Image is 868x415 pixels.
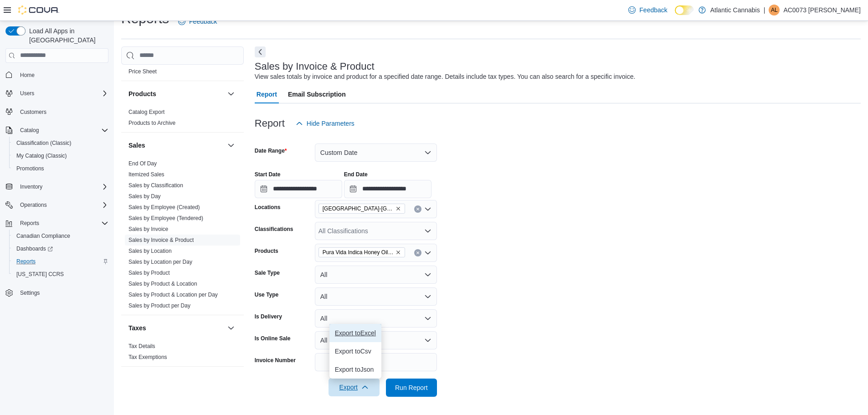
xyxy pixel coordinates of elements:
button: All [315,266,437,284]
span: Grand Falls-Windsor [318,204,405,214]
span: Export [334,378,374,396]
span: Settings [20,289,40,297]
span: Promotions [16,165,44,172]
label: Use Type [255,291,278,298]
a: Price Sheet [128,68,157,75]
button: Canadian Compliance [9,230,112,242]
button: Open list of options [424,249,431,256]
span: Pura Vida Indica Honey Oil Dispenser - 1g [318,247,405,257]
span: Promotions [13,163,108,174]
span: My Catalog (Classic) [13,150,108,161]
span: Sales by Day [128,193,161,200]
button: Settings [2,286,112,299]
a: Customers [16,107,50,118]
button: Classification (Classic) [9,137,112,149]
button: All [315,287,437,306]
p: Atlantic Cannabis [710,5,760,15]
span: Washington CCRS [13,269,108,280]
label: Sale Type [255,269,280,277]
a: Tax Details [128,343,155,349]
label: Invoice Number [255,357,296,364]
button: Remove Pura Vida Indica Honey Oil Dispenser - 1g from selection in this group [395,250,401,255]
a: Sales by Product & Location per Day [128,292,218,298]
span: Reports [16,218,108,229]
h3: Taxes [128,323,146,333]
button: Next [255,46,266,57]
span: Classification (Classic) [13,138,108,149]
h3: Sales by Invoice & Product [255,61,375,72]
span: Reports [20,220,39,227]
label: Classifications [255,225,293,233]
span: Sales by Product [128,269,170,277]
input: Dark Mode [675,5,694,15]
button: Reports [9,255,112,268]
div: Taxes [121,341,244,366]
button: Operations [2,199,112,211]
button: Export toExcel [329,324,381,342]
button: Taxes [128,323,224,333]
a: Sales by Product & Location [128,281,197,287]
a: Sales by Location per Day [128,259,192,265]
a: Feedback [175,12,221,31]
button: Open list of options [424,205,431,213]
span: Sales by Employee (Created) [128,204,200,211]
button: Home [2,68,112,82]
button: My Catalog (Classic) [9,149,112,162]
button: Users [2,87,112,100]
p: AC0073 [PERSON_NAME] [783,5,861,15]
a: Sales by Invoice & Product [128,237,194,243]
span: Reports [13,256,108,267]
span: Sales by Location per Day [128,258,192,266]
span: Users [20,90,34,97]
button: Reports [16,218,43,229]
label: Is Delivery [255,313,282,320]
span: Settings [16,287,108,298]
span: Customers [16,106,108,118]
span: Customers [20,108,46,116]
div: Products [121,107,244,132]
div: Sales [121,158,244,315]
span: Feedback [639,5,667,15]
div: AC0073 Luff Nancy [769,5,780,15]
p: | [764,5,765,15]
span: Run Report [395,383,428,392]
span: Export to Json [335,366,376,373]
a: Canadian Compliance [13,231,74,241]
span: Canadian Compliance [13,231,108,241]
a: Sales by Location [128,248,172,254]
nav: Complex example [5,65,108,323]
button: Catalog [2,124,112,137]
label: Products [255,247,278,255]
button: Operations [16,200,51,210]
span: Inventory [20,183,42,190]
button: Inventory [16,181,46,192]
button: Inventory [2,180,112,193]
button: Open list of options [424,227,431,235]
button: Products [226,88,236,99]
span: My Catalog (Classic) [16,152,67,159]
span: Users [16,88,108,99]
a: Sales by Day [128,193,161,200]
span: Home [20,72,35,79]
button: Clear input [414,205,421,213]
a: Settings [16,287,43,298]
span: Operations [20,201,47,209]
button: Promotions [9,162,112,175]
span: Pura Vida Indica Honey Oil Dispenser - 1g [323,248,394,257]
a: Home [16,70,38,81]
span: Catalog [20,127,39,134]
a: Reports [13,256,39,267]
a: My Catalog (Classic) [13,150,71,161]
a: End Of Day [128,160,157,167]
div: View sales totals by invoice and product for a specified date range. Details include tax types. Y... [255,72,636,82]
span: Operations [16,200,108,210]
span: Sales by Location [128,247,172,255]
a: Catalog Export [128,109,164,115]
span: Catalog Export [128,108,164,116]
a: Sales by Employee (Created) [128,204,200,210]
span: Sales by Employee (Tendered) [128,215,203,222]
span: Export to Excel [335,329,376,337]
input: Press the down key to open a popover containing a calendar. [344,180,431,198]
